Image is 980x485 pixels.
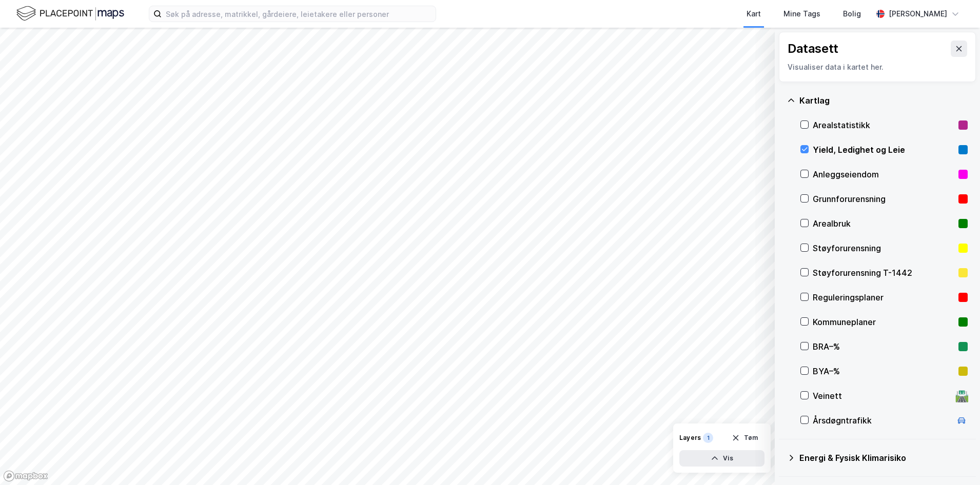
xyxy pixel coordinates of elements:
div: Mine Tags [783,8,820,20]
div: Layers [679,434,701,442]
div: Visualiser data i kartet her. [788,61,967,73]
div: Kart [747,8,761,20]
div: Kommuneplaner [813,316,954,328]
div: Arealstatistikk [813,119,954,131]
div: Anleggseiendom [813,168,954,180]
img: logo.f888ab2527a4732fd821a326f86c7f29.svg [16,5,124,23]
input: Søk på adresse, matrikkel, gårdeiere, leietakere eller personer [162,6,436,22]
div: Støyforurensning T-1442 [813,267,954,279]
div: [PERSON_NAME] [889,8,947,20]
div: Årsdøgntrafikk [813,414,951,427]
div: Grunnforurensning [813,193,954,205]
div: Bolig [843,8,861,20]
div: Energi & Fysisk Klimarisiko [799,452,968,464]
button: Vis [679,450,765,467]
a: Mapbox homepage [3,470,48,482]
div: BRA–% [813,340,954,353]
div: Støyforurensning [813,242,954,254]
div: 🛣️ [955,389,969,402]
div: 1 [703,433,713,443]
div: Reguleringsplaner [813,291,954,304]
div: Arealbruk [813,217,954,230]
div: Yield, Ledighet og Leie [813,144,954,156]
div: Veinett [813,390,951,402]
button: Tøm [725,430,765,446]
div: BYA–% [813,365,954,377]
div: Kartlag [799,94,968,107]
iframe: Chat Widget [929,436,980,485]
div: Datasett [788,41,838,57]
